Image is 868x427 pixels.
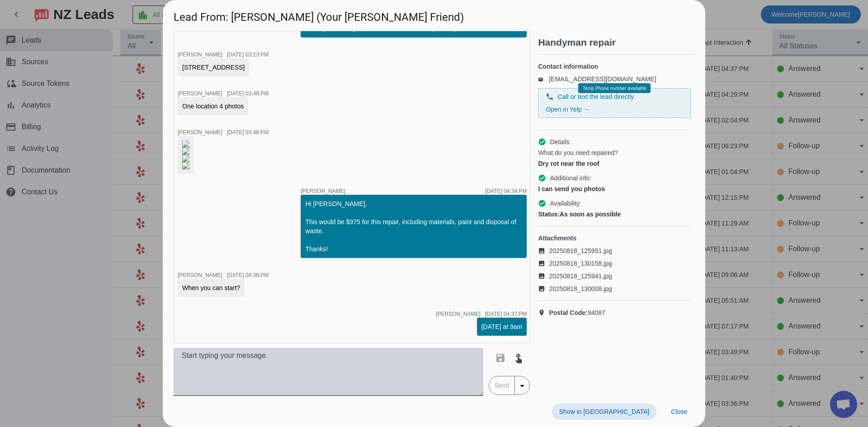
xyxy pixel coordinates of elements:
[538,174,546,182] mat-icon: check_circle
[538,234,691,243] h4: Attachments
[549,272,612,281] span: 20250818_125941.jpg
[227,52,269,57] div: [DATE] 03:23:PM
[538,260,549,267] mat-icon: image
[182,141,189,148] img: zHqAdS_QmQAGwNLZwfwmrw
[485,188,527,194] div: [DATE] 04:34:PM
[538,272,691,281] a: 20250818_125941.jpg
[538,62,691,71] h4: Contact information
[538,309,549,316] mat-icon: location_on
[436,311,481,317] span: [PERSON_NAME]
[182,148,189,155] img: 8FMs33YUlBEgAJI28-RroQ
[227,272,269,278] div: [DATE] 04:36:PM
[178,129,222,136] span: [PERSON_NAME]
[538,148,618,157] span: What do you need repaired?
[538,285,549,292] mat-icon: image
[301,188,345,194] span: [PERSON_NAME]
[513,352,524,363] mat-icon: touch_app
[481,322,523,331] div: [DATE] at 9am
[538,159,691,168] div: Dry rot near the roof
[546,106,590,113] a: Open in Yelp →
[182,102,244,111] div: One location 4 photos
[538,199,546,207] mat-icon: check_circle
[538,247,549,254] mat-icon: image
[227,91,269,96] div: [DATE] 03:48:PM
[178,90,222,97] span: [PERSON_NAME]
[549,309,588,316] strong: Postal Code:
[549,308,605,317] span: 94087
[549,75,656,83] a: [EMAIL_ADDRESS][DOMAIN_NAME]
[538,184,691,193] div: I can send you photos
[517,380,528,391] mat-icon: arrow_drop_down
[550,199,581,208] span: Availability:
[538,284,691,293] a: 20250818_130008.jpg
[227,130,269,135] div: [DATE] 03:48:PM
[538,77,549,81] mat-icon: email
[182,155,189,162] img: tutHYb0mYOdNXb9fvuha6A
[538,211,559,218] strong: Status:
[538,138,546,146] mat-icon: check_circle
[549,259,612,268] span: 20250818_130158.jpg
[552,404,656,420] button: Show in [GEOGRAPHIC_DATA]
[550,174,591,183] span: Additional info:
[557,92,634,101] span: Call or text the lead directly
[178,272,222,278] span: [PERSON_NAME]
[549,284,612,293] span: 20250818_130008.jpg
[549,246,612,255] span: 20250818_125951.jpg
[305,199,522,253] div: Hi [PERSON_NAME], This would be $975 for this repair, including materials, paint and disposal of ...
[559,408,649,415] span: Show in [GEOGRAPHIC_DATA]
[538,210,691,219] div: As soon as possible
[538,272,549,280] mat-icon: image
[538,38,694,47] h2: Handyman repair
[546,93,554,101] mat-icon: phone
[178,52,222,58] span: [PERSON_NAME]
[538,246,691,255] a: 20250818_125951.jpg
[538,259,691,268] a: 20250818_130158.jpg
[182,283,240,292] div: When you can start?
[671,408,687,415] span: Close
[550,137,571,146] span: Details:
[182,63,245,72] div: [STREET_ADDRESS]
[664,404,694,420] button: Close
[485,311,527,317] div: [DATE] 04:37:PM
[583,86,646,91] span: Temp Phone number available
[182,162,189,169] img: ejVXRmu152Py3jvzKAc8bQ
